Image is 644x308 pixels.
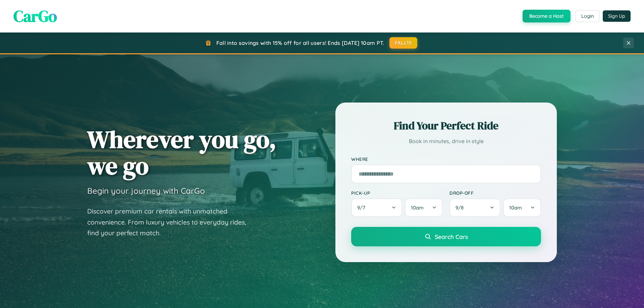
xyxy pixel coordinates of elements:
[87,126,276,179] h1: Wherever you go, we go
[351,198,402,217] button: 9/7
[523,10,571,22] button: Become a Host
[357,204,369,211] span: 9 / 7
[389,37,418,49] button: FALL15
[603,10,631,22] button: Sign Up
[351,118,541,133] h2: Find Your Perfect Ride
[87,206,255,239] p: Discover premium car rentals with unmatched convenience. From luxury vehicles to everyday rides, ...
[449,190,541,196] label: Drop-off
[449,198,500,217] button: 9/8
[455,204,467,211] span: 9 / 8
[503,198,541,217] button: 10am
[13,5,57,27] span: CarGo
[87,186,205,196] h3: Begin your journey with CarGo
[351,136,541,146] p: Book in minutes, drive in style
[411,204,424,211] span: 10am
[435,233,468,240] span: Search Cars
[351,190,443,196] label: Pick-up
[576,10,599,22] button: Login
[351,227,541,246] button: Search Cars
[509,204,522,211] span: 10am
[216,40,384,46] span: Fall into savings with 15% off for all users! Ends [DATE] 10am PT.
[405,198,443,217] button: 10am
[351,156,541,162] label: Where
